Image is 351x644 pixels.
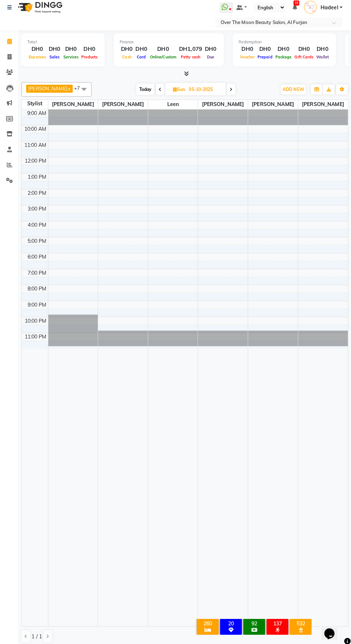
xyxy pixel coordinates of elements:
[274,59,293,64] span: Package
[32,90,70,96] span: [PERSON_NAME]
[293,6,299,11] span: 33
[31,59,51,64] span: Expenses
[181,59,203,64] span: Petty cash
[65,50,83,58] div: DH0
[245,617,264,624] div: 92
[30,303,51,310] div: 9:00 PM
[239,44,330,50] div: Redemption
[27,334,51,342] div: 11:00 PM
[274,50,293,58] div: DH0
[51,59,64,64] span: Sales
[293,50,314,58] div: DH0
[31,50,51,58] div: DH0
[30,271,51,279] div: 7:00 PM
[77,90,88,95] span: +7
[292,10,297,16] a: 33
[320,9,337,17] span: Hadeel
[207,59,217,64] span: Due
[150,59,179,64] span: Online/Custom
[268,617,287,624] div: 137
[138,88,156,99] span: Today
[150,50,179,58] div: DH0
[35,630,45,637] span: 1 / 1
[239,50,256,58] div: DH0
[136,50,150,58] div: DH0
[304,6,316,19] img: Hadeel
[173,91,188,96] span: Sun
[30,240,51,247] div: 5:00 PM
[27,318,51,326] div: 10:00 PM
[18,3,67,23] img: logo
[101,104,150,113] span: [PERSON_NAME]
[52,104,101,113] span: [PERSON_NAME]
[27,145,51,153] div: 11:00 AM
[30,192,51,200] div: 2:00 PM
[83,50,101,58] div: DH0
[283,91,304,96] span: ADD NEW
[30,287,51,294] div: 8:00 PM
[30,208,51,216] div: 3:00 PM
[122,44,219,50] div: Finance
[205,50,219,58] div: DH0
[65,59,83,64] span: Services
[29,114,51,121] div: 9:00 AM
[83,59,101,64] span: Products
[281,89,306,99] button: ADD NEW
[291,617,310,624] div: 532
[27,161,51,168] div: 12:00 PM
[31,44,101,50] div: Total
[199,104,248,113] span: [PERSON_NAME]
[256,59,274,64] span: Prepaid
[51,50,65,58] div: DH0
[321,615,344,637] iframe: chat widget
[150,104,199,113] span: Leen
[222,617,241,624] div: 20
[122,50,136,58] div: DH0
[298,104,347,113] span: [PERSON_NAME]
[138,59,149,64] span: Card
[293,59,314,64] span: Gift Cards
[314,59,330,64] span: Wallet
[30,255,51,263] div: 6:00 PM
[25,104,51,112] div: Stylist
[70,90,73,96] a: x
[123,59,135,64] span: Cash
[256,50,274,58] div: DH0
[239,59,256,64] span: Voucher
[30,224,51,231] div: 4:00 PM
[249,104,298,113] span: [PERSON_NAME]
[30,177,51,184] div: 1:00 PM
[314,50,330,58] div: DH0
[27,129,51,137] div: 10:00 AM
[179,50,205,58] div: DH1,079
[199,617,218,624] div: 260
[188,88,224,99] input: 2025-10-05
